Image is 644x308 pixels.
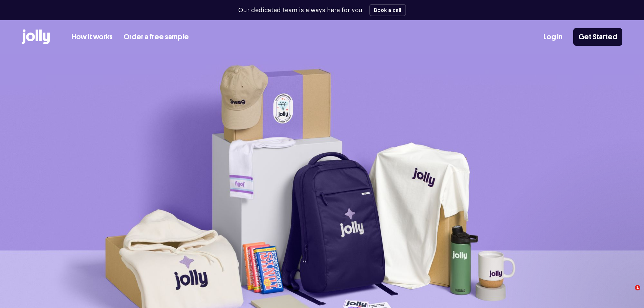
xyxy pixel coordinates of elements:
[543,31,562,43] a: Log In
[369,4,406,16] button: Book a call
[635,285,640,290] span: 1
[621,285,637,301] iframe: Intercom live chat
[573,28,622,46] a: Get Started
[238,6,362,15] p: Our dedicated team is always here for you
[124,31,189,43] a: Order a free sample
[71,31,113,43] a: How it works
